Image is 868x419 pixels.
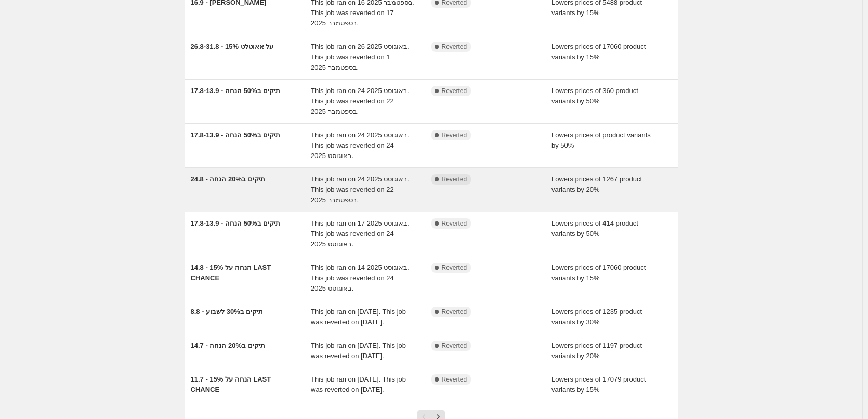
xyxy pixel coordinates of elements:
[311,264,410,292] span: This job ran on 14 באוגוסט 2025. This job was reverted on 24 באוגוסט 2025.
[551,43,646,61] span: Lowers prices of 17060 product variants by 15%
[551,264,646,282] span: Lowers prices of 17060 product variants by 15%
[551,175,642,193] span: Lowers prices of 1267 product variants by 20%
[442,175,467,184] span: Reverted
[442,342,467,350] span: Reverted
[442,43,467,51] span: Reverted
[551,87,638,105] span: Lowers prices of 360 product variants by 50%
[442,219,467,228] span: Reverted
[311,375,406,394] span: This job ran on [DATE]. This job was reverted on [DATE].
[311,342,406,360] span: This job ran on [DATE]. This job was reverted on [DATE].
[442,308,467,316] span: Reverted
[551,219,638,238] span: Lowers prices of 414 product variants by 50%
[442,87,467,95] span: Reverted
[191,87,281,95] span: 17.8-13.9 - תיקים ב50% הנחה
[551,342,642,360] span: Lowers prices of 1197 product variants by 20%
[191,43,274,50] span: 26.8-31.8 - 15% על אאוטלט
[442,375,467,384] span: Reverted
[311,219,410,248] span: This job ran on 17 באוגוסט 2025. This job was reverted on 24 באוגוסט 2025.
[551,131,651,149] span: Lowers prices of product variants by 50%
[191,375,271,394] span: 11.7 - 15% הנחה על LAST CHANCE
[191,175,265,183] span: 24.8 - תיקים ב20% הנחה
[191,264,271,282] span: 14.8 - 15% הנחה על LAST CHANCE
[311,87,410,115] span: This job ran on 24 באוגוסט 2025. This job was reverted on 22 בספטמבר 2025.
[442,131,467,139] span: Reverted
[191,219,281,227] span: 17.8-13.9 - תיקים ב50% הנחה
[311,175,410,204] span: This job ran on 24 באוגוסט 2025. This job was reverted on 22 בספטמבר 2025.
[551,375,646,394] span: Lowers prices of 17079 product variants by 15%
[311,43,410,71] span: This job ran on 26 באוגוסט 2025. This job was reverted on 1 בספטמבר 2025.
[442,264,467,272] span: Reverted
[191,131,281,139] span: 17.8-13.9 - תיקים ב50% הנחה
[311,131,410,160] span: This job ran on 24 באוגוסט 2025. This job was reverted on 24 באוגוסט 2025.
[311,308,406,326] span: This job ran on [DATE]. This job was reverted on [DATE].
[191,342,265,349] span: 14.7 - תיקים ב20% הנחה
[551,308,642,326] span: Lowers prices of 1235 product variants by 30%
[191,308,264,316] span: 8.8 - תיקים ב30% לשבוע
